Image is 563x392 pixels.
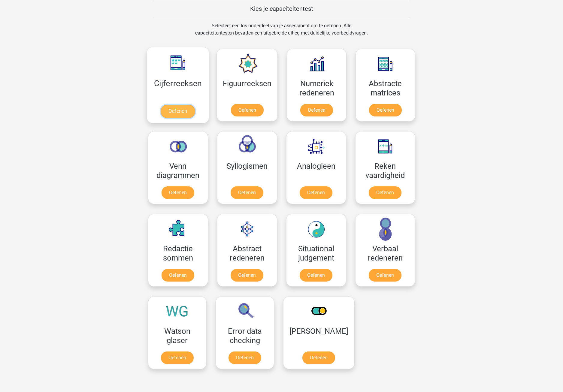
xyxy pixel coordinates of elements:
[231,269,263,282] a: Oefenen
[189,22,374,44] div: Selecteer een los onderdeel van je assessment om te oefenen. Alle capaciteitentesten bevatten een...
[162,269,194,282] a: Oefenen
[229,351,261,364] a: Oefenen
[161,351,194,364] a: Oefenen
[369,186,401,199] a: Oefenen
[231,104,264,116] a: Oefenen
[369,104,402,116] a: Oefenen
[300,186,332,199] a: Oefenen
[300,104,333,116] a: Oefenen
[161,105,195,118] a: Oefenen
[153,5,410,12] h5: Kies je capaciteitentest
[231,186,263,199] a: Oefenen
[162,186,194,199] a: Oefenen
[302,351,335,364] a: Oefenen
[369,269,401,282] a: Oefenen
[300,269,332,282] a: Oefenen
